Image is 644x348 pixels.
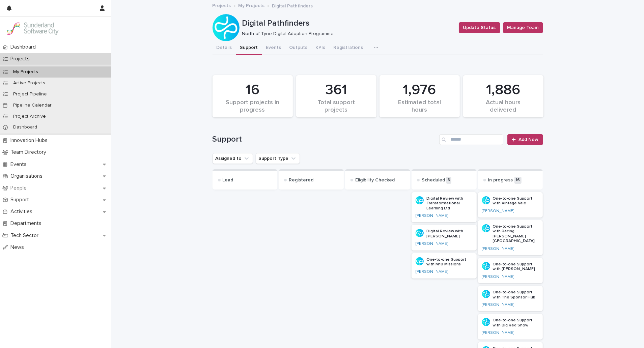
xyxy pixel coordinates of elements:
div: 16 [224,82,281,98]
a: [PERSON_NAME] [482,246,514,251]
div: Support projects in progress [224,99,281,113]
button: KPIs [312,41,330,55]
p: Activities [8,208,38,215]
a: One-to-one Support with Big Red Show[PERSON_NAME] [478,314,543,339]
div: Actual hours delivered [475,99,532,113]
p: People [8,185,32,191]
p: Departments [8,220,47,227]
p: Team Directory [8,149,52,155]
p: Projects [8,56,35,62]
img: Kay6KQejSz2FjblR6DWv [5,22,59,35]
a: One-to-one Support with The Sponsor Hub[PERSON_NAME] [478,286,543,311]
p: One-to-one Support with Racing [PERSON_NAME] [GEOGRAPHIC_DATA] [493,224,539,244]
p: One-to-one Support with M10 Missions [426,257,473,267]
span: Update Status [463,24,496,31]
p: Pipeline Calendar [8,103,57,108]
a: [PERSON_NAME] [482,330,514,335]
p: Registered [289,177,313,183]
p: One-to-one Support with Vintage Vale [493,196,539,206]
a: One-to-one Support with Vintage Vale[PERSON_NAME] [478,192,543,217]
p: Dashboard [8,44,41,50]
span: Manage Team [507,24,539,31]
p: One-to-one Support with Big Red Show [493,318,539,328]
a: [PERSON_NAME] [416,269,448,274]
input: Search [439,134,503,145]
button: Update Status [459,22,500,33]
h1: Support [213,135,437,144]
p: North of Tyne Digital Adoption Programme [242,31,451,37]
p: Eligibility Checked [355,177,395,183]
div: Estimated total hours [391,99,448,113]
p: One-to-one Support with [PERSON_NAME] [493,262,539,272]
div: 1,886 [475,82,532,98]
a: One-to-one Support with [PERSON_NAME][PERSON_NAME] [478,258,543,283]
p: Digital Review with Transformational Learning Ltd [426,196,473,211]
button: Support Type [256,153,300,164]
button: Details [213,41,236,55]
p: Digital Pathfinders [272,2,313,9]
p: Organisations [8,173,48,179]
span: Add New [519,137,539,142]
p: Digital Pathfinders [242,19,453,28]
p: Events [8,161,32,168]
p: Project Archive [8,114,51,119]
p: 3 [446,177,451,184]
p: Scheduled [422,177,445,183]
a: [PERSON_NAME] [482,302,514,307]
a: Digital Review with [PERSON_NAME][PERSON_NAME] [412,225,477,250]
div: 361 [308,82,365,98]
p: My Projects [8,69,44,75]
a: Add New [507,134,543,145]
p: 16 [514,177,522,184]
a: One-to-one Support with M10 Missions[PERSON_NAME] [412,253,477,279]
a: Digital Review with Transformational Learning Ltd[PERSON_NAME] [412,192,477,223]
p: Innovation Hubs [8,137,53,144]
div: Total support projects [308,99,365,113]
p: Project Pipeline [8,91,52,97]
a: [PERSON_NAME] [482,209,514,213]
a: [PERSON_NAME] [416,241,448,246]
button: Events [262,41,285,55]
button: Assigned to [213,153,253,164]
p: Tech Sector [8,232,44,239]
a: Projects [213,1,231,9]
p: One-to-one Support with The Sponsor Hub [493,290,539,300]
p: In progress [488,177,513,183]
a: My Projects [239,1,265,9]
a: [PERSON_NAME] [482,274,514,279]
div: 1,976 [391,82,448,98]
p: Lead [223,177,233,183]
button: Outputs [285,41,312,55]
a: One-to-one Support with Racing [PERSON_NAME] [GEOGRAPHIC_DATA][PERSON_NAME] [478,220,543,255]
button: Registrations [330,41,367,55]
p: Support [8,197,34,203]
p: Dashboard [8,124,43,130]
button: Manage Team [503,22,543,33]
p: Active Projects [8,80,51,86]
p: News [8,244,29,251]
a: [PERSON_NAME] [416,213,448,218]
button: Support [236,41,262,55]
p: Digital Review with [PERSON_NAME] [426,229,473,239]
